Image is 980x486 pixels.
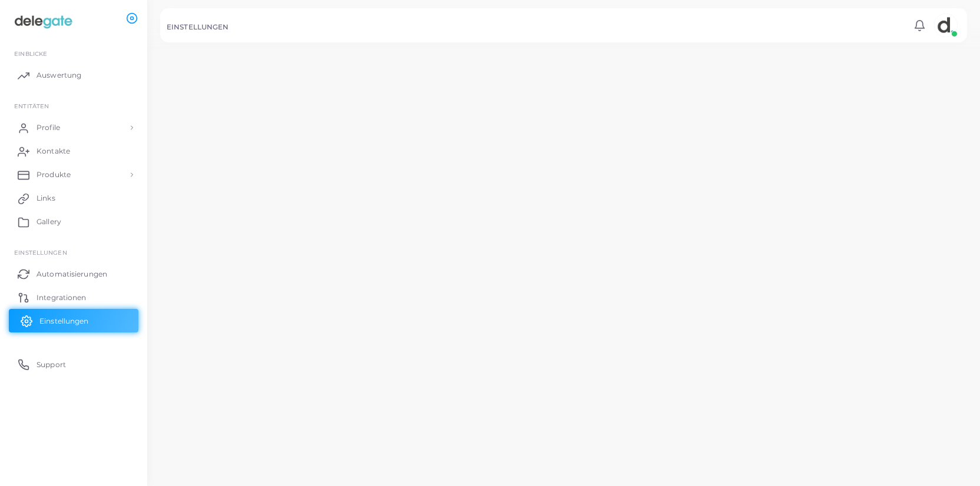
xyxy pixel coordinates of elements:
[37,359,66,370] span: Support
[9,262,138,285] a: Automatisierungen
[14,50,47,57] span: EINBLICKE
[167,23,229,31] h5: EINSTELLUNGEN
[9,309,138,332] a: Einstellungen
[9,187,138,210] a: Links
[9,116,138,139] a: Profile
[37,269,107,279] span: Automatisierungen
[9,64,138,87] a: Auswertung
[934,14,958,37] img: avatar
[37,146,70,157] span: Kontakte
[9,163,138,187] a: Produkte
[37,70,81,81] span: Auswertung
[37,292,86,303] span: Integrationen
[9,139,138,163] a: Kontakte
[14,249,67,256] span: Einstellungen
[9,210,138,234] a: Gallery
[37,193,55,204] span: Links
[9,352,138,376] a: Support
[14,102,49,109] span: ENTITÄTEN
[39,316,88,327] span: Einstellungen
[11,11,76,33] img: logo
[931,14,961,37] a: avatar
[9,285,138,309] a: Integrationen
[37,169,71,180] span: Produkte
[37,217,61,227] span: Gallery
[37,122,60,133] span: Profile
